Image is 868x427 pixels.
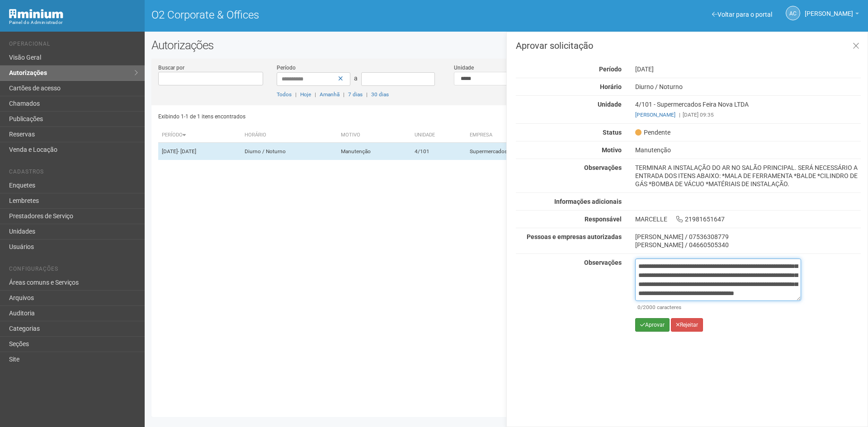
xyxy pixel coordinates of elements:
th: Empresa [466,128,635,143]
span: - [DATE] [178,148,196,155]
strong: Informações adicionais [554,198,622,205]
img: Minium [9,9,63,19]
div: [DATE] 09:35 [635,111,861,119]
div: Painel do Administrador [9,19,138,27]
td: [DATE] [158,143,241,160]
span: 0 [637,304,641,310]
th: Motivo [337,128,411,143]
li: Cadastros [9,169,138,178]
td: Manutenção [337,143,411,160]
span: | [366,91,368,98]
th: Horário [241,128,337,143]
div: Exibindo 1-1 de 1 itens encontrados [158,110,504,123]
th: Período [158,128,241,143]
a: Amanhã [320,91,340,98]
td: Diurno / Noturno [241,143,337,160]
button: Rejeitar [671,318,703,332]
div: Manutenção [628,146,868,154]
label: Período [277,64,296,72]
label: Unidade [454,64,474,72]
a: AC [786,6,800,20]
span: | [343,91,344,98]
li: Configurações [9,266,138,275]
div: /2000 caracteres [637,303,799,311]
div: Diurno / Noturno [628,83,868,91]
li: Operacional [9,41,138,50]
strong: Pessoas e empresas autorizadas [527,233,622,240]
strong: Motivo [602,146,622,154]
a: Hoje [300,91,311,98]
div: TERMINAR A INSTALAÇÃO DO AR NO SALÃO PRINCIPAL. SERÁ NECESSÁRIO A ENTRADA DOS ITENS ABAIXO: *MALA... [628,164,868,188]
a: [PERSON_NAME] [635,112,675,118]
h3: Aprovar solicitação [516,41,861,50]
h2: Autorizações [151,38,861,52]
h1: O2 Corporate & Offices [151,9,500,21]
a: Fechar [847,37,865,56]
strong: Observações [584,164,622,171]
span: Ana Carla de Carvalho Silva [805,1,853,17]
th: Unidade [411,128,466,143]
div: MARCELLE 21981651647 [628,215,868,223]
strong: Horário [600,83,622,90]
div: [PERSON_NAME] / 04660505340 [635,241,861,249]
a: Voltar para o portal [712,11,772,18]
span: Pendente [635,128,670,136]
a: [PERSON_NAME] [805,11,859,19]
span: | [315,91,316,98]
td: 4/101 [411,143,466,160]
a: Todos [277,91,292,98]
div: 4/101 - Supermercados Feira Nova LTDA [628,100,868,119]
strong: Período [599,66,622,73]
div: [PERSON_NAME] / 07536308779 [635,233,861,241]
label: Buscar por [158,64,184,72]
div: [DATE] [628,65,868,73]
strong: Status [603,129,622,136]
a: 30 dias [371,91,389,98]
td: Supermercados Feira Nova LTDA [466,143,635,160]
strong: Responsável [585,216,622,223]
button: Aprovar [635,318,670,332]
strong: Unidade [598,101,622,108]
span: | [295,91,297,98]
a: 7 dias [348,91,363,98]
span: | [679,112,680,118]
strong: Observações [584,259,622,266]
span: a [354,75,358,82]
